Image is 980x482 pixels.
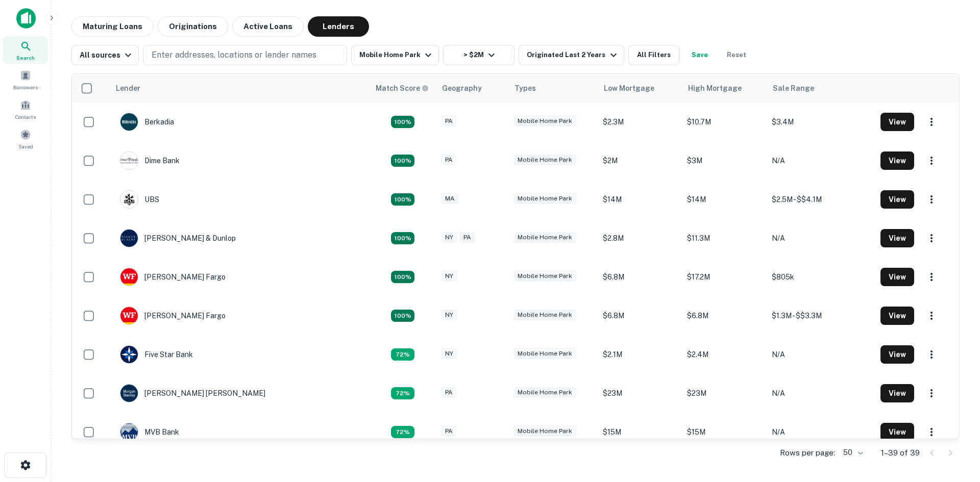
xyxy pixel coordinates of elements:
[391,387,414,399] div: Capitalize uses an advanced AI algorithm to match your search with the best lender. The match sco...
[598,258,682,296] td: $6.8M
[881,447,920,459] p: 1–39 of 39
[443,45,514,65] button: > $2M
[880,423,914,441] button: View
[519,45,624,65] button: Originated Last 2 Years
[773,82,814,94] div: Sale Range
[120,190,159,209] div: UBS
[598,374,682,413] td: $23M
[682,374,767,413] td: $23M
[513,193,576,205] div: Mobile Home Park
[513,232,576,243] div: Mobile Home Park
[682,335,767,374] td: $2.4M
[120,345,193,364] div: Five Star Bank
[120,230,138,247] img: picture
[441,348,457,360] div: NY
[116,82,140,94] div: Lender
[120,151,180,170] div: Dime Bank
[120,423,179,441] div: MVB Bank
[682,74,767,103] th: High Mortgage
[442,82,482,94] div: Geography
[767,374,875,413] td: N/A
[71,45,139,65] button: All sources
[391,155,414,167] div: Capitalize uses an advanced AI algorithm to match your search with the best lender. The match sco...
[391,310,414,322] div: Capitalize uses an advanced AI algorithm to match your search with the best lender. The match sco...
[232,16,304,37] button: Active Loans
[682,258,767,296] td: $17.2M
[880,151,914,170] button: View
[767,219,875,258] td: N/A
[720,45,753,65] button: Reset
[880,190,914,209] button: View
[16,54,35,62] span: Search
[682,219,767,258] td: $11.3M
[436,74,508,103] th: Geography
[441,425,457,437] div: PA
[18,142,33,150] span: Saved
[370,74,436,103] th: Capitalize uses an advanced AI algorithm to match your search with the best lender. The match sco...
[880,384,914,402] button: View
[767,103,875,141] td: $3.4M
[351,45,439,65] button: Mobile Home Park
[152,49,316,61] p: Enter addresses, locations or lender names
[682,180,767,219] td: $14M
[682,413,767,451] td: $15M
[376,83,429,94] div: Capitalize uses an advanced AI algorithm to match your search with the best lender. The match sco...
[767,335,875,374] td: N/A
[598,219,682,258] td: $2.8M
[513,425,576,437] div: Mobile Home Park
[376,83,427,94] h6: Match Score
[120,268,138,286] img: picture
[391,193,414,206] div: Capitalize uses an advanced AI algorithm to match your search with the best lender. The match sco...
[682,141,767,180] td: $3M
[767,413,875,451] td: N/A
[120,346,138,363] img: picture
[767,180,875,219] td: $2.5M - $$4.1M
[767,74,875,103] th: Sale Range
[441,309,457,321] div: NY
[598,103,682,141] td: $2.3M
[598,180,682,219] td: $14M
[71,16,154,37] button: Maturing Loans
[158,16,228,37] button: Originations
[391,348,414,361] div: Capitalize uses an advanced AI algorithm to match your search with the best lender. The match sco...
[688,82,742,94] div: High Mortgage
[508,74,597,103] th: Types
[598,296,682,335] td: $6.8M
[441,232,457,243] div: NY
[3,36,48,64] div: Search
[120,384,265,402] div: [PERSON_NAME] [PERSON_NAME]
[628,45,679,65] button: All Filters
[604,82,654,94] div: Low Mortgage
[682,103,767,141] td: $10.7M
[780,447,835,459] p: Rows per page:
[120,191,138,208] img: picture
[513,115,576,127] div: Mobile Home Park
[880,345,914,364] button: View
[598,413,682,451] td: $15M
[598,141,682,180] td: $2M
[459,232,475,243] div: PA
[441,115,457,127] div: PA
[120,229,236,247] div: [PERSON_NAME] & Dunlop
[929,368,980,417] iframe: Chat Widget
[13,83,38,91] span: Borrowers
[110,74,370,103] th: Lender
[513,348,576,360] div: Mobile Home Park
[3,66,48,93] a: Borrowers
[598,335,682,374] td: $2.1M
[880,268,914,286] button: View
[120,113,138,131] img: picture
[3,125,48,153] a: Saved
[120,307,138,324] img: picture
[308,16,369,37] button: Lenders
[441,154,457,166] div: PA
[767,258,875,296] td: $805k
[441,270,457,282] div: NY
[513,309,576,321] div: Mobile Home Park
[120,385,138,402] img: picture
[513,270,576,282] div: Mobile Home Park
[120,113,174,131] div: Berkadia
